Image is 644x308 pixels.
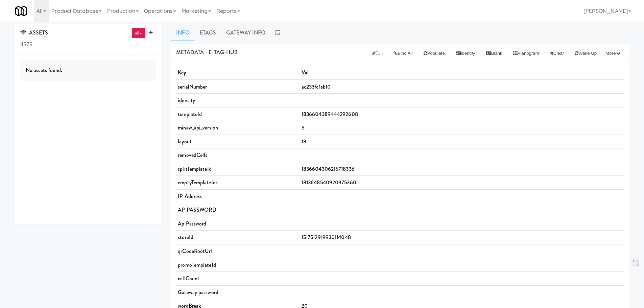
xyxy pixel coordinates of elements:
[300,66,624,80] th: Val
[176,244,300,258] td: qrCodeRootUrl
[388,47,418,60] button: Bind All
[569,47,602,60] button: Wake up
[302,124,304,132] span: 5
[302,165,355,173] span: 1836604306216718336
[176,135,300,148] td: layout
[545,47,570,60] button: Clear
[176,231,300,244] td: storeId
[176,148,300,162] td: removedCells
[176,217,300,231] td: Ap Password
[302,179,356,186] span: 1813648540920975360
[20,39,156,51] input: Search assets
[302,110,358,118] span: 1836604389444292608
[221,24,270,41] a: Gateway Info
[176,189,300,203] td: IP Address
[418,47,450,60] button: Populate
[171,24,194,41] a: Info
[176,285,300,299] td: Gateway password
[26,66,63,74] span: No assets found.
[302,138,306,145] span: 18
[176,121,300,135] td: minew_api_version
[450,47,481,60] button: Identify
[176,272,300,286] td: cellCount
[508,47,545,60] button: Planogram
[176,48,238,56] span: METADATA - e-tag-hub
[372,50,383,56] span: Edit
[176,66,300,80] th: Key
[176,176,300,190] td: emptyTemplateIds
[302,83,331,91] span: ac233fc1ab10
[195,24,221,41] a: Etags
[176,162,300,176] td: splitTemplateId
[176,203,300,217] td: AP PASSWORD
[302,233,351,241] span: 1517512919930114048
[15,5,27,17] img: Micromart
[481,47,508,60] button: Blank
[176,107,300,121] td: templateId
[20,29,48,37] span: ASSETS
[176,80,300,94] td: serialNumber
[176,94,300,108] td: identity
[132,28,146,39] a: all
[602,48,624,58] button: More
[176,258,300,272] td: promoTemplateId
